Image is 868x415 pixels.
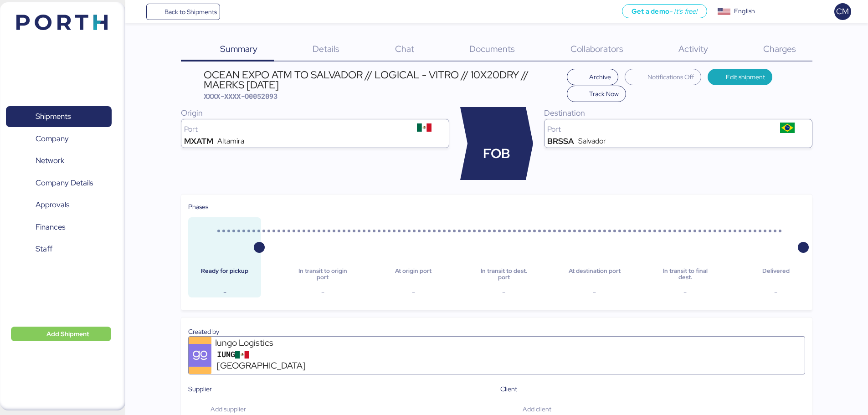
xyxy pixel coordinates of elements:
[384,287,442,297] div: -
[204,70,562,90] div: OCEAN EXPO ATM TO SALVADOR // LOGICAL - VITRO // 10X20DRY // MAERKS [DATE]
[217,359,306,373] span: [GEOGRAPHIC_DATA]
[625,69,701,85] button: Notifications Off
[313,43,339,55] span: Details
[836,5,849,17] span: CM
[146,4,221,20] a: Back to Shipments
[36,198,69,211] span: Approvals
[763,43,796,55] span: Charges
[293,287,352,297] div: -
[469,43,515,55] span: Documents
[36,132,69,145] span: Company
[293,268,352,281] div: In transit to origin port
[589,88,619,99] span: Track Now
[184,138,213,145] div: MXATM
[547,138,574,145] div: BRSSA
[184,126,402,133] div: Port
[36,110,71,123] span: Shipments
[188,327,805,337] div: Created by
[384,268,442,281] div: At origin port
[6,150,112,171] a: Network
[483,144,510,164] span: FOB
[6,195,112,215] a: Approvals
[215,337,324,349] div: Iungo Logistics
[747,268,805,281] div: Delivered
[734,6,755,16] div: English
[204,92,277,101] span: XXXX-XXXX-O0052093
[565,268,624,281] div: At destination port
[523,404,551,415] span: Add client
[211,404,246,415] span: Add supplier
[6,128,112,149] a: Company
[6,239,112,260] a: Staff
[747,287,805,297] div: -
[570,43,623,55] span: Collaborators
[547,126,765,133] div: Port
[678,43,708,55] span: Activity
[578,138,606,145] div: Salvador
[195,268,254,281] div: Ready for pickup
[46,328,89,339] span: Add Shipment
[195,287,254,297] div: -
[726,72,765,82] span: Edit shipment
[188,202,805,212] div: Phases
[36,242,52,256] span: Staff
[544,107,812,119] div: Destination
[589,72,611,82] span: Archive
[475,287,533,297] div: -
[11,327,111,341] button: Add Shipment
[6,172,112,193] a: Company Details
[656,268,714,281] div: In transit to final dest.
[395,43,414,55] span: Chat
[220,43,257,55] span: Summary
[36,154,64,167] span: Network
[164,6,217,17] span: Back to Shipments
[567,69,619,85] button: Archive
[647,72,694,82] span: Notifications Off
[181,107,449,119] div: Origin
[217,138,244,145] div: Altamira
[6,106,112,127] a: Shipments
[475,268,533,281] div: In transit to dest. port
[565,287,624,297] div: -
[131,4,146,20] button: Menu
[567,86,627,102] button: Track Now
[36,176,93,190] span: Company Details
[6,216,112,237] a: Finances
[656,287,714,297] div: -
[36,220,65,234] span: Finances
[708,69,773,85] button: Edit shipment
